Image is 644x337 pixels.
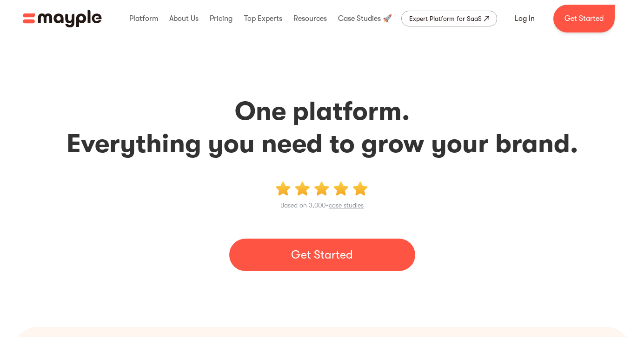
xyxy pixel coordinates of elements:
div: Platform [127,4,160,33]
a: home [23,10,102,27]
p: Based on 3,000+ [280,200,364,211]
a: Get Started [553,5,615,32]
div: Expert Platform for SaaS [409,13,482,24]
div: Resources [291,4,329,33]
div: Pricing [207,4,235,33]
h2: One platform. Everything you need to grow your brand. [11,95,633,160]
img: Mayple logo [23,10,102,27]
div: Top Experts [242,4,285,33]
a: Expert Platform for SaaS [401,11,497,26]
a: Get Started [229,239,415,271]
a: case studies [329,201,364,209]
div: About Us [167,4,201,33]
a: Log In [504,7,546,30]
